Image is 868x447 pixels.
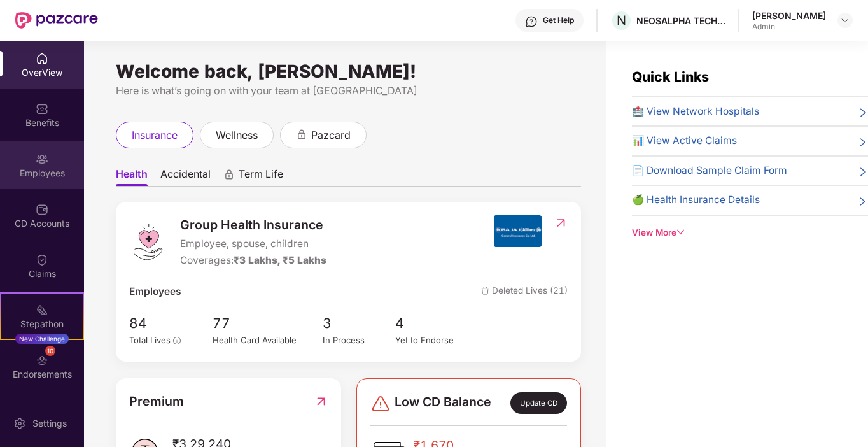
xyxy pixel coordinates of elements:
img: svg+xml;base64,PHN2ZyBpZD0iRHJvcGRvd24tMzJ4MzIiIHhtbG5zPSJodHRwOi8vd3d3LnczLm9yZy8yMDAwL3N2ZyIgd2... [840,15,850,25]
span: ₹3 Lakhs, ₹5 Lakhs [234,254,326,266]
span: Total Lives [129,335,171,345]
span: Low CD Balance [395,392,491,414]
span: right [858,166,868,178]
span: right [858,136,868,148]
span: 📄 Download Sample Claim Form [632,163,787,178]
span: Employee, spouse, children [180,236,326,252]
span: insurance [132,127,178,143]
span: 77 [213,313,322,334]
span: 🍏 Health Insurance Details [632,192,760,208]
div: New Challenge [15,334,69,344]
span: pazcard [311,127,351,143]
img: insurerIcon [494,215,542,247]
img: logo [129,223,167,261]
span: Term Life [239,167,283,186]
div: Coverages: [180,253,326,268]
div: [PERSON_NAME] [752,10,826,22]
div: In Process [323,334,396,347]
span: 3 [323,313,396,334]
img: svg+xml;base64,PHN2ZyBpZD0iSGVscC0zMngzMiIgeG1sbnM9Imh0dHA6Ly93d3cudzMub3JnLzIwMDAvc3ZnIiB3aWR0aD... [525,15,538,28]
span: right [858,195,868,208]
div: Health Card Available [213,334,322,347]
span: Employees [129,284,181,299]
div: Admin [752,22,826,32]
div: 10 [45,346,55,356]
div: Update CD [510,392,567,414]
img: svg+xml;base64,PHN2ZyBpZD0iRW5kb3JzZW1lbnRzIiB4bWxucz0iaHR0cDovL3d3dy53My5vcmcvMjAwMC9zdmciIHdpZH... [36,354,48,367]
div: animation [223,169,235,180]
img: New Pazcare Logo [15,12,98,29]
span: wellness [216,127,258,143]
span: Deleted Lives (21) [481,284,568,299]
img: svg+xml;base64,PHN2ZyBpZD0iQ2xhaW0iIHhtbG5zPSJodHRwOi8vd3d3LnczLm9yZy8yMDAwL3N2ZyIgd2lkdGg9IjIwIi... [36,253,48,266]
img: RedirectIcon [554,216,568,229]
img: RedirectIcon [314,392,328,411]
img: svg+xml;base64,PHN2ZyBpZD0iU2V0dGluZy0yMHgyMCIgeG1sbnM9Imh0dHA6Ly93d3cudzMub3JnLzIwMDAvc3ZnIiB3aW... [13,417,26,430]
img: svg+xml;base64,PHN2ZyBpZD0iQ0RfQWNjb3VudHMiIGRhdGEtbmFtZT0iQ0QgQWNjb3VudHMiIHhtbG5zPSJodHRwOi8vd3... [36,203,48,216]
img: deleteIcon [481,287,489,295]
span: Accidental [160,167,211,186]
span: Premium [129,392,184,411]
div: Get Help [543,15,574,25]
span: 📊 View Active Claims [632,133,737,148]
div: Here is what’s going on with your team at [GEOGRAPHIC_DATA] [116,83,581,99]
span: 4 [395,313,468,334]
div: Welcome back, [PERSON_NAME]! [116,66,581,76]
div: Yet to Endorse [395,334,468,347]
span: Quick Links [632,69,709,85]
span: Health [116,167,148,186]
img: svg+xml;base64,PHN2ZyBpZD0iQmVuZWZpdHMiIHhtbG5zPSJodHRwOi8vd3d3LnczLm9yZy8yMDAwL3N2ZyIgd2lkdGg9Ij... [36,103,48,115]
span: 🏥 View Network Hospitals [632,104,759,119]
div: animation [296,129,307,140]
span: N [617,13,626,28]
div: NEOSALPHA TECHNOLOGIES [GEOGRAPHIC_DATA] [636,15,725,27]
img: svg+xml;base64,PHN2ZyBpZD0iRGFuZ2VyLTMyeDMyIiB4bWxucz0iaHR0cDovL3d3dy53My5vcmcvMjAwMC9zdmciIHdpZH... [370,394,391,414]
img: svg+xml;base64,PHN2ZyBpZD0iSG9tZSIgeG1sbnM9Imh0dHA6Ly93d3cudzMub3JnLzIwMDAvc3ZnIiB3aWR0aD0iMjAiIG... [36,52,48,65]
div: Stepathon [1,318,83,330]
span: 84 [129,313,184,334]
img: svg+xml;base64,PHN2ZyB4bWxucz0iaHR0cDovL3d3dy53My5vcmcvMjAwMC9zdmciIHdpZHRoPSIyMSIgaGVpZ2h0PSIyMC... [36,304,48,316]
span: down [676,228,685,237]
div: View More [632,226,868,239]
span: right [858,106,868,119]
span: Group Health Insurance [180,215,326,235]
span: info-circle [173,337,181,344]
div: Settings [29,417,71,430]
img: svg+xml;base64,PHN2ZyBpZD0iRW1wbG95ZWVzIiB4bWxucz0iaHR0cDovL3d3dy53My5vcmcvMjAwMC9zdmciIHdpZHRoPS... [36,153,48,166]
